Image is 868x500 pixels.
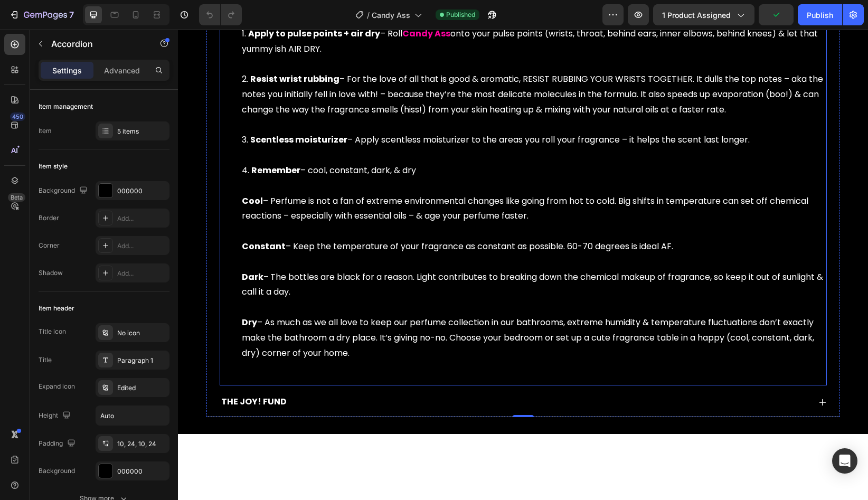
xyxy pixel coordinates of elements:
[64,287,79,299] strong: Dry
[8,193,25,202] div: Beta
[117,439,167,449] div: 10, 24, 10, 24
[39,327,66,336] div: Title icon
[798,4,842,25] button: Publish
[199,4,242,25] div: Undo/Redo
[117,214,167,223] div: Add...
[43,365,109,380] p: THE JOY! FUND
[64,103,648,134] li: – Apply scentless moisturizer to the areas you roll your fragrance – it helps the scent last longer.
[367,10,370,21] span: /
[72,104,169,116] strong: Scentless moisturizer
[39,213,59,223] div: Border
[39,382,75,391] div: Expand icon
[104,65,140,76] p: Advanced
[39,268,63,278] div: Shadow
[653,4,754,25] button: 1 product assigned
[69,8,74,21] p: 7
[39,466,75,476] div: Background
[372,10,410,21] span: Candy Ass
[4,4,79,25] button: 7
[117,127,167,136] div: 5 items
[39,437,78,451] div: Padding
[39,304,74,313] div: Item header
[117,269,167,278] div: Add...
[117,383,167,393] div: Edited
[72,43,162,55] strong: Resist wrist rubbing
[64,134,648,346] li: – cool, constant, dark, & dry – Perfume is not a fan of extreme environmental changes like going ...
[52,65,82,76] p: Settings
[39,126,52,136] div: Item
[10,112,25,121] div: 450
[178,30,868,500] iframe: Design area
[39,241,60,250] div: Corner
[117,328,167,338] div: No icon
[64,42,648,103] li: – For the love of all that is good & aromatic, RESIST RUBBING YOUR WRISTS TOGETHER. It dulls the ...
[73,135,122,147] strong: Remember
[39,162,68,171] div: Item style
[807,10,833,21] div: Publish
[832,448,857,474] div: Open Intercom Messenger
[117,467,167,476] div: 000000
[117,356,167,365] div: Paragraph 1
[39,184,90,198] div: Background
[39,102,93,111] div: Item management
[39,355,52,365] div: Title
[64,211,108,223] strong: Constant
[117,186,167,196] div: 000000
[446,10,475,20] span: Published
[51,37,141,50] p: Accordion
[64,165,85,177] strong: Cool
[117,241,167,251] div: Add...
[96,406,169,425] input: Auto
[64,241,86,253] strong: Dark
[39,409,73,423] div: Height
[662,10,731,21] span: 1 product assigned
